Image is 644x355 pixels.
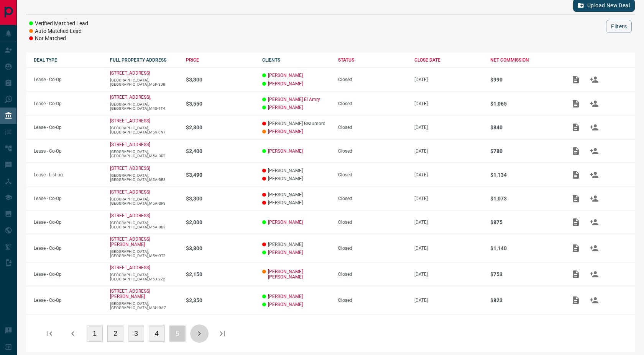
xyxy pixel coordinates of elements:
[186,195,255,202] p: $3,300
[490,124,559,130] p: $840
[110,189,150,195] a: [STREET_ADDRESS]
[338,246,407,251] div: Closed
[110,236,150,247] a: [STREET_ADDRESS][PERSON_NAME]
[110,142,150,147] a: [STREET_ADDRESS]
[338,272,407,277] div: Closed
[490,245,559,251] p: $1,140
[186,297,255,303] p: $2,350
[262,192,331,197] p: [PERSON_NAME]
[567,195,585,201] span: Add / View Documents
[186,219,255,225] p: $2,000
[414,246,483,251] p: [DATE]
[414,57,483,63] div: CLOSE DATE
[338,125,407,130] div: Closed
[268,294,303,299] a: [PERSON_NAME]
[338,101,407,106] div: Closed
[490,271,559,277] p: $753
[34,125,102,130] p: Lease - Co-Op
[186,245,255,251] p: $3,800
[29,28,88,35] li: Auto Matched Lead
[110,126,179,134] p: [GEOGRAPHIC_DATA],[GEOGRAPHIC_DATA],M5V-0N7
[585,271,603,277] span: Match Clients
[34,196,102,201] p: Lease - Co-Op
[338,196,407,201] div: Closed
[262,242,331,247] p: [PERSON_NAME]
[34,272,102,277] p: Lease - Co-Op
[606,20,632,33] button: Filters
[268,97,320,102] a: [PERSON_NAME] El Amry
[585,297,603,303] span: Match Clients
[338,298,407,303] div: Closed
[110,70,150,76] a: [STREET_ADDRESS]
[34,298,102,303] p: Lease - Co-Op
[110,273,179,281] p: [GEOGRAPHIC_DATA],[GEOGRAPHIC_DATA],M5J-2Z2
[414,172,483,177] p: [DATE]
[87,326,103,342] button: 1
[110,213,150,218] p: [STREET_ADDRESS]
[268,73,303,78] a: [PERSON_NAME]
[414,220,483,225] p: [DATE]
[585,124,603,130] span: Match Clients
[490,77,559,83] p: $990
[262,168,331,173] p: [PERSON_NAME]
[414,77,483,82] p: [DATE]
[414,272,483,277] p: [DATE]
[169,326,186,342] button: 5
[338,57,407,63] div: STATUS
[34,57,102,63] div: DEAL TYPE
[585,245,603,251] span: Match Clients
[262,176,331,181] p: [PERSON_NAME]
[186,101,255,107] p: $3,550
[338,148,407,154] div: Closed
[414,196,483,201] p: [DATE]
[262,57,331,63] div: CLIENTS
[585,172,603,177] span: Match Clients
[585,195,603,201] span: Match Clients
[585,101,603,106] span: Match Clients
[268,105,303,110] a: [PERSON_NAME]
[262,200,331,205] p: [PERSON_NAME]
[268,302,303,307] a: [PERSON_NAME]
[110,288,150,299] a: [STREET_ADDRESS][PERSON_NAME]
[567,124,585,130] span: Add / View Documents
[567,271,585,277] span: Add / View Documents
[186,271,255,277] p: $2,150
[490,297,559,303] p: $823
[490,219,559,225] p: $875
[268,250,303,255] a: [PERSON_NAME]
[29,20,88,28] li: Verified Matched Lead
[567,101,585,106] span: Add / View Documents
[268,129,303,134] a: [PERSON_NAME]
[110,221,179,229] p: [GEOGRAPHIC_DATA],[GEOGRAPHIC_DATA],M5A-0B3
[110,301,179,310] p: [GEOGRAPHIC_DATA],[GEOGRAPHIC_DATA],M3H-0A7
[107,326,123,342] button: 2
[490,101,559,107] p: $1,065
[110,94,151,100] a: [STREET_ADDRESS],
[110,118,150,124] a: [STREET_ADDRESS]
[490,57,559,63] div: NET COMMISSION
[585,77,603,82] span: Match Clients
[149,326,165,342] button: 4
[186,57,255,63] div: PRICE
[110,265,150,270] a: [STREET_ADDRESS]
[414,125,483,130] p: [DATE]
[110,57,179,63] div: FULL PROPERTY ADDRESS
[268,269,331,280] a: [PERSON_NAME] [PERSON_NAME]
[490,195,559,202] p: $1,073
[110,197,179,205] p: [GEOGRAPHIC_DATA],[GEOGRAPHIC_DATA],M5A-3R3
[34,220,102,225] p: Lease - Co-Op
[34,246,102,251] p: Lease - Co-Op
[110,166,150,171] a: [STREET_ADDRESS]
[490,172,559,178] p: $1,134
[414,148,483,154] p: [DATE]
[110,102,179,111] p: [GEOGRAPHIC_DATA],[GEOGRAPHIC_DATA],M4S-1T4
[585,148,603,153] span: Match Clients
[110,150,179,158] p: [GEOGRAPHIC_DATA],[GEOGRAPHIC_DATA],M5A-3R3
